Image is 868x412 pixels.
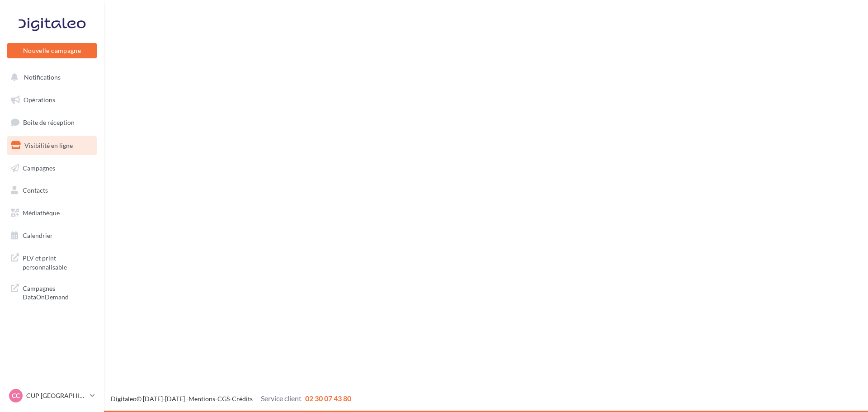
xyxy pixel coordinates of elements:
span: Campagnes [23,164,55,171]
a: Opérations [5,90,99,109]
span: Service client [261,394,302,403]
a: Campagnes DataOnDemand [5,279,99,305]
p: CUP [GEOGRAPHIC_DATA] [26,391,86,400]
span: Notifications [24,73,61,81]
span: Campagnes DataOnDemand [23,282,93,302]
a: CGS [217,395,230,403]
span: © [DATE]-[DATE] - - - [111,395,351,403]
span: PLV et print personnalisable [23,252,93,271]
span: Visibilité en ligne [24,142,73,149]
span: Opérations [24,96,55,104]
a: Médiathèque [5,204,99,223]
a: Visibilité en ligne [5,136,99,155]
span: Boîte de réception [23,118,75,126]
span: Calendrier [23,232,53,239]
button: Notifications [5,68,95,87]
button: Nouvelle campagne [7,43,97,58]
span: 02 30 07 43 80 [305,394,351,403]
span: CC [12,391,20,400]
a: Boîte de réception [5,113,99,132]
span: Contacts [23,186,48,194]
a: PLV et print personnalisable [5,248,99,275]
a: Campagnes [5,159,99,178]
a: Mentions [189,395,215,403]
a: Digitaleo [111,395,137,403]
a: Contacts [5,181,99,200]
a: CC CUP [GEOGRAPHIC_DATA] [7,387,97,404]
a: Crédits [232,395,253,403]
a: Calendrier [5,226,99,245]
span: Médiathèque [23,209,60,217]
